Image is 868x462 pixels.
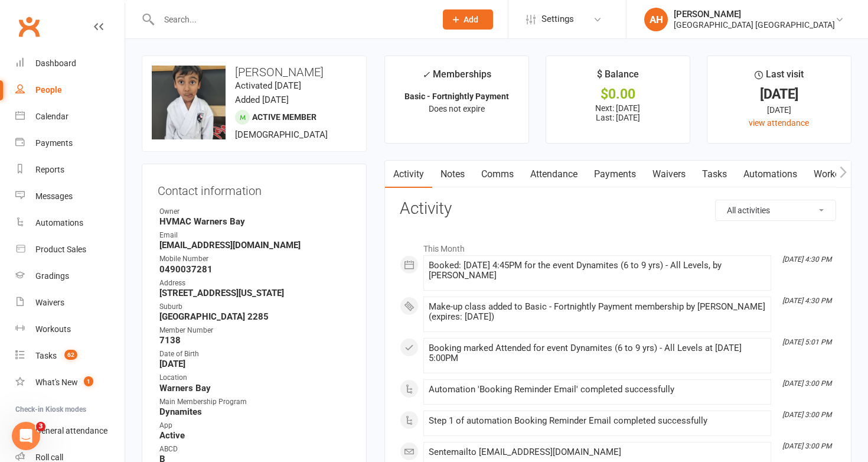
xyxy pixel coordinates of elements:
[159,349,351,360] div: Date of Birth
[159,311,351,322] strong: [GEOGRAPHIC_DATA] 2285
[15,50,125,77] a: Dashboard
[35,453,63,462] div: Roll call
[159,383,351,393] strong: Warners Bay
[36,422,45,431] span: 3
[400,200,836,218] h3: Activity
[586,161,644,188] a: Payments
[464,15,478,24] span: Add
[674,19,835,30] div: [GEOGRAPHIC_DATA] [GEOGRAPHIC_DATA]
[35,426,107,435] div: General attendance
[159,264,351,275] strong: 0490037281
[782,338,831,346] i: [DATE] 5:01 PM
[400,236,836,255] li: This Month
[597,67,639,88] div: $ Balance
[15,183,125,210] a: Messages
[159,335,351,346] strong: 7138
[782,379,831,388] i: [DATE] 3:00 PM
[159,420,351,431] div: App
[694,161,735,188] a: Tasks
[235,95,289,105] time: Added [DATE]
[782,411,831,419] i: [DATE] 3:00 PM
[159,230,351,241] div: Email
[15,210,125,236] a: Automations
[35,85,62,95] div: People
[159,240,351,250] strong: [EMAIL_ADDRESS][DOMAIN_NAME]
[159,288,351,298] strong: [STREET_ADDRESS][US_STATE]
[35,218,83,227] div: Automations
[404,92,509,101] strong: Basic - Fortnightly Payment
[422,67,491,89] div: Memberships
[432,161,473,188] a: Notes
[159,406,351,417] strong: Dynamites
[15,236,125,263] a: Product Sales
[155,11,428,28] input: Search...
[15,103,125,130] a: Calendar
[473,161,522,188] a: Comms
[15,343,125,369] a: Tasks 62
[429,416,766,426] div: Step 1 of automation Booking Reminder Email completed successfully
[35,138,73,148] div: Payments
[782,297,831,305] i: [DATE] 4:30 PM
[644,161,694,188] a: Waivers
[522,161,586,188] a: Attendance
[15,316,125,343] a: Workouts
[429,447,621,457] span: Sent email to [EMAIL_ADDRESS][DOMAIN_NAME]
[35,298,64,307] div: Waivers
[35,58,76,68] div: Dashboard
[15,369,125,396] a: What's New1
[749,118,809,128] a: view attendance
[429,104,485,113] span: Does not expire
[158,180,351,197] h3: Contact information
[152,66,226,139] img: image1683011111.png
[14,12,44,41] a: Clubworx
[35,271,69,281] div: Gradings
[674,9,835,19] div: [PERSON_NAME]
[159,301,351,313] div: Suburb
[429,343,766,363] div: Booking marked Attended for event Dynamites (6 to 9 yrs) - All Levels at [DATE] 5:00PM
[235,129,328,140] span: [DEMOGRAPHIC_DATA]
[35,191,73,201] div: Messages
[15,130,125,157] a: Payments
[84,376,93,386] span: 1
[443,9,493,30] button: Add
[755,67,804,88] div: Last visit
[159,206,351,217] div: Owner
[644,8,668,31] div: AH
[15,289,125,316] a: Waivers
[159,430,351,441] strong: Active
[64,350,77,360] span: 62
[35,112,68,121] div: Calendar
[159,278,351,289] div: Address
[35,351,57,360] div: Tasks
[557,88,679,100] div: $0.00
[152,66,357,79] h3: [PERSON_NAME]
[159,396,351,408] div: Main Membership Program
[385,161,432,188] a: Activity
[718,88,840,100] div: [DATE]
[735,161,805,188] a: Automations
[422,69,430,80] i: ✓
[12,422,40,450] iframe: Intercom live chat
[15,157,125,183] a: Reports
[541,6,574,32] span: Settings
[159,216,351,227] strong: HVMAC Warners Bay
[235,80,301,91] time: Activated [DATE]
[805,161,862,188] a: Workouts
[35,245,86,254] div: Product Sales
[15,418,125,444] a: General attendance kiosk mode
[429,261,766,281] div: Booked: [DATE] 4:45PM for the event Dynamites (6 to 9 yrs) - All Levels, by [PERSON_NAME]
[159,253,351,265] div: Mobile Number
[159,372,351,383] div: Location
[252,112,316,122] span: Active member
[15,263,125,289] a: Gradings
[159,359,351,369] strong: [DATE]
[782,255,831,263] i: [DATE] 4:30 PM
[35,324,71,334] div: Workouts
[718,103,840,116] div: [DATE]
[429,385,766,395] div: Automation 'Booking Reminder Email' completed successfully
[782,442,831,450] i: [DATE] 3:00 PM
[159,325,351,336] div: Member Number
[429,302,766,322] div: Make-up class added to Basic - Fortnightly Payment membership by [PERSON_NAME] (expires: [DATE])
[159,444,351,455] div: ABCD
[35,378,78,387] div: What's New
